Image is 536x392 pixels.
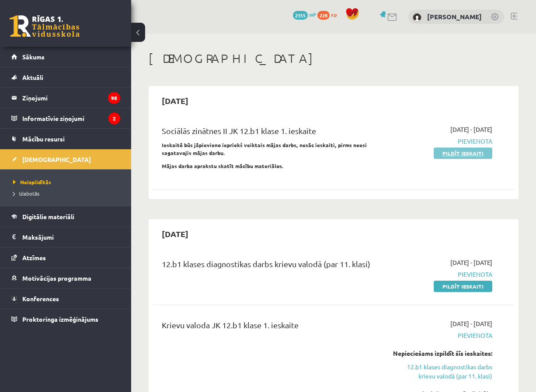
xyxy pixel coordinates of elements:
[11,227,120,247] a: Maksājumi
[11,129,120,149] a: Mācību resursi
[391,349,492,358] div: Nepieciešams izpildīt šīs ieskaites:
[162,125,378,141] div: Sociālās zinātnes II JK 12.b1 klase 1. ieskaite
[162,258,378,274] div: 12.b1 klases diagnostikas darbs krievu valodā (par 11. klasi)
[317,11,341,18] a: 228 xp
[434,281,492,292] a: Pildīt ieskaiti
[391,362,492,381] a: 12.b1 klases diagnostikas darbs krievu valodā (par 11. klasi)
[162,141,367,156] strong: Ieskaitē būs jāpievieno iepriekš veiktais mājas darbs, nesāc ieskaiti, pirms neesi sagatavojis mā...
[13,189,122,197] a: Izlabotās
[391,137,492,146] span: Pievienota
[293,11,308,20] span: 2355
[450,319,492,328] span: [DATE] - [DATE]
[10,15,80,37] a: Rīgas 1. Tālmācības vidusskola
[108,92,120,104] i: 98
[22,108,120,128] legend: Informatīvie ziņojumi
[22,274,91,282] span: Motivācijas programma
[413,13,421,22] img: Sandijs Nils Griķis
[11,88,120,108] a: Ziņojumi98
[22,155,91,163] span: [DEMOGRAPHIC_DATA]
[450,125,492,134] span: [DATE] - [DATE]
[11,206,120,227] a: Digitālie materiāli
[22,315,98,323] span: Proktoringa izmēģinājums
[22,88,120,108] legend: Ziņojumi
[11,108,120,128] a: Informatīvie ziņojumi2
[450,258,492,267] span: [DATE] - [DATE]
[22,53,45,61] span: Sākums
[22,254,46,261] span: Atzīmes
[149,51,519,66] h1: [DEMOGRAPHIC_DATA]
[11,268,120,288] a: Motivācijas programma
[309,11,316,18] span: mP
[108,113,120,124] i: 2
[22,227,120,247] legend: Maksājumi
[293,11,316,18] a: 2355 mP
[13,190,39,197] span: Izlabotās
[391,331,492,340] span: Pievienota
[11,289,120,309] a: Konferences
[391,270,492,279] span: Pievienota
[317,11,330,20] span: 228
[153,224,197,244] h2: [DATE]
[331,11,337,18] span: xp
[22,295,59,303] span: Konferences
[11,248,120,268] a: Atzīmes
[22,135,65,143] span: Mācību resursi
[162,319,378,335] div: Krievu valoda JK 12.b1 klase 1. ieskaite
[427,12,482,21] a: [PERSON_NAME]
[22,73,43,81] span: Aktuāli
[13,178,122,186] a: Neizpildītās
[162,162,284,169] strong: Mājas darba aprakstu skatīt mācību materiālos.
[153,90,197,111] h2: [DATE]
[11,67,120,87] a: Aktuāli
[434,148,492,159] a: Pildīt ieskaiti
[11,47,120,67] a: Sākums
[22,213,74,220] span: Digitālie materiāli
[11,149,120,169] a: [DEMOGRAPHIC_DATA]
[13,179,51,186] span: Neizpildītās
[11,309,120,329] a: Proktoringa izmēģinājums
